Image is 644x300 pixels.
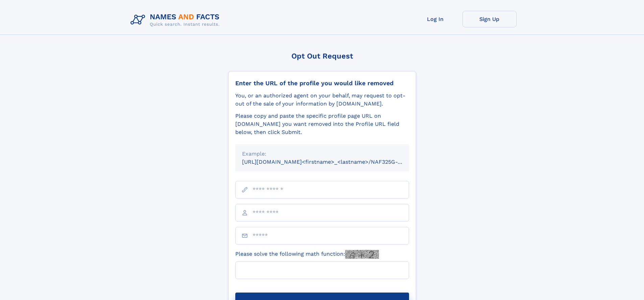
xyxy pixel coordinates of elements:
[408,11,462,27] a: Log In
[235,112,409,136] div: Please copy and paste the specific profile page URL on [DOMAIN_NAME] you want removed into the Pr...
[235,79,409,87] div: Enter the URL of the profile you would like removed
[228,52,416,60] div: Opt Out Request
[242,159,422,165] small: [URL][DOMAIN_NAME]<firstname>_<lastname>/NAF325G-xxxxxxxx
[235,250,379,259] label: Please solve the following math function:
[128,11,225,29] img: Logo Names and Facts
[242,150,402,158] div: Example:
[235,92,409,108] div: You, or an authorized agent on your behalf, may request to opt-out of the sale of your informatio...
[462,11,517,27] a: Sign Up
